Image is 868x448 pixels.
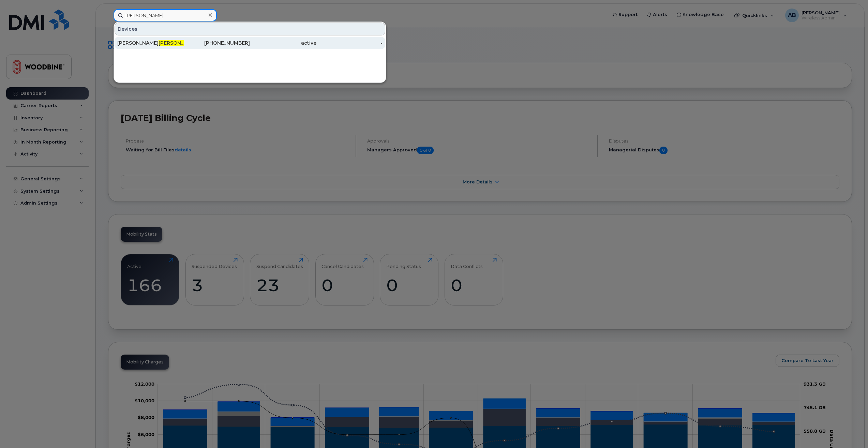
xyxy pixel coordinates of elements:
span: [PERSON_NAME] [159,40,200,46]
a: [PERSON_NAME][PERSON_NAME][PHONE_NUMBER]active- [115,37,385,49]
div: Devices [115,23,385,35]
div: [PHONE_NUMBER] [184,40,250,46]
div: [PERSON_NAME] [117,40,184,46]
div: - [316,40,383,46]
div: active [250,40,316,46]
